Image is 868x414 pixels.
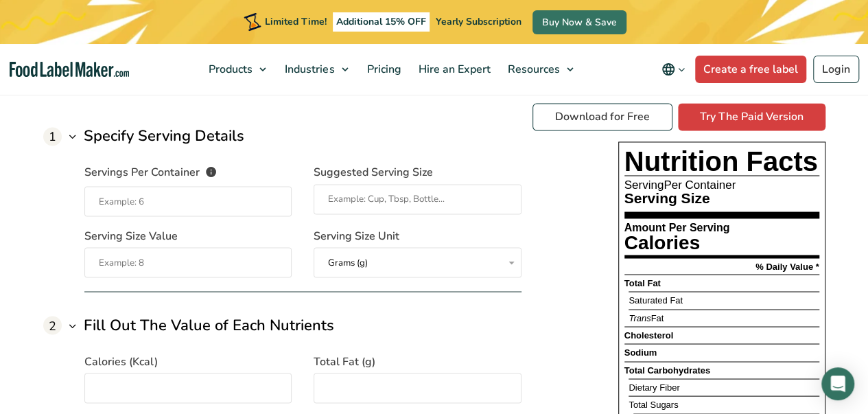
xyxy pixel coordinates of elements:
span: Serving Size Value [84,227,178,244]
span: Calories (Kcal) [84,353,158,369]
a: Try The Paid Version [678,103,825,130]
p: Sodium [624,347,657,357]
p: Per Container [624,179,819,191]
p: Serving Size [624,191,713,205]
span: 2 [43,316,62,334]
a: Products [200,44,273,95]
input: Example: 6 [84,186,292,216]
span: Trans [629,312,650,323]
span: Products [204,62,254,77]
p: Fat [629,313,664,323]
div: Open Intercom Messenger [821,367,854,400]
input: Example: 8 [84,247,292,277]
span: 1 [43,127,62,146]
a: Download for Free [532,103,672,130]
span: Industries [281,62,336,77]
a: Buy Now & Save [532,10,626,34]
a: Industries [277,44,355,95]
p: Calories [624,233,730,252]
a: Food Label Maker homepage [10,62,130,78]
span: Servings Per Container [84,164,200,183]
p: Nutrition Facts [624,148,819,175]
span: Total Carbohydrates [624,365,710,375]
span: Suggested Serving Size [314,164,433,181]
input: Example: Cup, Tbsp, Bottle... [314,184,521,214]
p: Cholesterol [624,330,674,340]
span: Additional 15% OFF [333,12,430,32]
h3: Fill Out The Value of Each Nutrients [84,314,334,336]
a: Pricing [358,44,406,95]
span: Resources [503,62,561,77]
a: Hire an Expert [410,44,495,95]
button: Change language [652,56,695,83]
a: Create a free label [695,56,806,83]
span: Limited Time! [265,15,327,28]
a: Resources [499,44,580,95]
p: Amount Per Serving [624,222,730,233]
p: % Daily Value * [755,262,819,271]
span: Serving [624,179,664,192]
span: Yearly Subscription [436,15,521,28]
p: Total Sugars [629,400,678,409]
span: Total Fat (g) [314,353,375,369]
span: Hire an Expert [414,62,491,77]
span: Pricing [362,62,402,77]
p: Dietary Fiber [629,382,679,392]
strong: Total Fat [624,277,661,288]
a: Login [813,56,859,83]
span: Serving Size Unit [314,227,399,244]
h3: Specify Serving Details [84,125,244,148]
span: Saturated Fat [629,295,683,305]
